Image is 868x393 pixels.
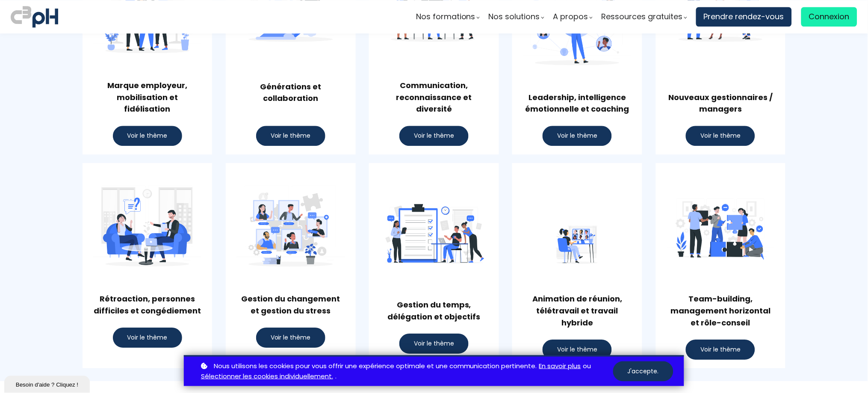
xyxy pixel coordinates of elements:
[539,361,581,372] a: En savoir plus
[553,10,588,23] span: A propos
[543,340,612,360] button: Voir le thème
[94,293,201,316] strong: Rétroaction, personnes difficiles et congédiement
[414,131,454,140] span: Voir le thème
[113,328,182,348] button: Voir le thème
[700,131,741,140] span: Voir le thème
[236,174,345,282] img: d794b6a62834fe63455bb50a1d6d0001.png
[667,174,775,282] img: 6c486b4a16da6227b8b4f1bcba3e8f31.png
[214,361,537,372] span: Nous utilisons les cookies pour vous offrir une expérience optimale et une communication pertinente.
[700,345,741,354] span: Voir le thème
[602,10,683,23] span: Ressources gratuites
[388,299,481,322] strong: Gestion du temps, délégation et objectifs
[416,10,475,23] span: Nos formations
[557,131,597,140] span: Voir le thème
[543,126,612,146] button: Voir le thème
[127,131,168,140] span: Voir le thème
[113,126,182,146] button: Voir le thème
[557,345,597,354] span: Voir le thème
[526,92,629,115] strong: Leadership, intelligence émotionnelle et coaching
[686,126,755,146] button: Voir le thème
[256,328,325,348] button: Voir le thème
[396,80,472,115] strong: Communication, reconnaissance et diversité
[670,293,771,328] strong: Team-building, management horizontal et rôle-conseil
[256,126,325,146] button: Voir le thème
[532,293,622,328] strong: Animation de réunion, télétravail et travail hybride
[399,126,469,146] button: Voir le thème
[704,10,784,23] span: Prendre rendez-vous
[241,293,340,316] strong: Gestion du changement et gestion du stress
[809,10,850,23] span: Connexion
[696,7,792,27] a: Prendre rendez-vous
[686,340,755,360] button: Voir le thème
[271,333,311,342] span: Voir le thème
[11,4,58,29] img: logo C3PH
[668,92,773,115] strong: Nouveaux gestionnaires / managers
[4,374,92,393] iframe: chat widget
[107,80,187,115] strong: Marque employeur, mobilisation et fidélisation
[399,334,469,354] button: Voir le thème
[201,371,333,382] a: Sélectionner les cookies individuellement.
[199,361,613,382] p: ou .
[613,361,673,381] button: J'accepte.
[93,174,202,282] img: 0143b36c88b95cadbd97c8bfe7145100.png
[127,333,168,342] span: Voir le thème
[260,81,321,104] strong: Générations et collaboration
[380,180,488,288] img: 4500158599961b56ff74b46d500da45f.png
[489,10,540,23] span: Nos solutions
[801,7,857,27] a: Connexion
[414,339,454,348] span: Voir le thème
[551,219,604,272] img: e11f3e080a8a0382862d119fc044c050.png
[271,131,311,140] span: Voir le thème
